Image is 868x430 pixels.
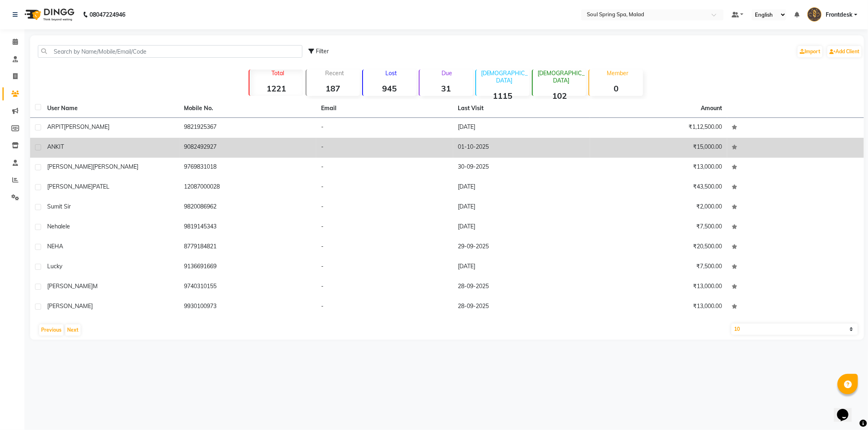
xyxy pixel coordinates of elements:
[47,143,64,150] span: ANKIT
[316,118,453,138] td: -
[39,324,63,336] button: Previous
[179,277,317,297] td: 9740310155
[179,297,317,317] td: 9930100973
[249,83,303,93] strong: 1221
[310,69,360,77] p: Recent
[179,99,317,118] th: Mobile No.
[47,203,71,210] span: sumit sir
[696,99,727,117] th: Amount
[590,217,727,237] td: ₹7,500.00
[316,99,453,118] th: Email
[593,69,643,77] p: Member
[590,198,727,217] td: ₹2,000.00
[453,198,590,217] td: [DATE]
[420,83,473,93] strong: 31
[453,138,590,158] td: 01-10-2025
[316,297,453,317] td: -
[421,69,473,77] p: Due
[316,48,329,55] span: Filter
[798,46,822,57] a: Import
[826,11,853,19] span: Frontdesk
[316,158,453,178] td: -
[453,99,590,118] th: Last Visit
[536,69,586,84] p: [DEMOGRAPHIC_DATA]
[47,223,61,230] span: neha
[93,163,138,170] span: [PERSON_NAME]
[47,123,64,130] span: ARPIT
[47,163,93,170] span: [PERSON_NAME]
[590,277,727,297] td: ₹13,000.00
[590,118,727,138] td: ₹1,12,500.00
[590,158,727,178] td: ₹13,000.00
[590,297,727,317] td: ₹13,000.00
[453,118,590,138] td: [DATE]
[38,45,302,58] input: Search by Name/Mobile/Email/Code
[533,91,586,101] strong: 102
[47,263,62,270] span: lucky
[590,257,727,277] td: ₹7,500.00
[316,237,453,257] td: -
[590,237,727,257] td: ₹20,500.00
[179,178,317,198] td: 12087000028
[179,217,317,237] td: 9819145343
[363,83,416,93] strong: 945
[453,297,590,317] td: 28-09-2025
[179,118,317,138] td: 9821925367
[64,123,109,130] span: [PERSON_NAME]
[453,178,590,198] td: [DATE]
[366,69,416,77] p: Lost
[476,91,529,101] strong: 1115
[316,138,453,158] td: -
[42,99,179,118] th: User Name
[807,7,822,22] img: Frontdesk
[61,223,70,230] span: lele
[253,69,303,77] p: Total
[827,46,861,57] a: Add Client
[47,183,93,190] span: [PERSON_NAME]
[453,237,590,257] td: 29-09-2025
[589,83,643,93] strong: 0
[479,69,529,84] p: [DEMOGRAPHIC_DATA]
[453,277,590,297] td: 28-09-2025
[65,324,81,336] button: Next
[306,83,360,93] strong: 187
[316,277,453,297] td: -
[47,282,93,290] span: [PERSON_NAME]
[179,138,317,158] td: 9082492927
[179,237,317,257] td: 8779184821
[179,198,317,217] td: 9820086962
[453,257,590,277] td: [DATE]
[93,282,98,290] span: M
[90,3,125,26] b: 08047224946
[834,397,860,422] iframe: chat widget
[47,302,93,310] span: [PERSON_NAME]
[21,3,77,26] img: logo
[316,217,453,237] td: -
[590,178,727,198] td: ₹43,500.00
[316,198,453,217] td: -
[179,158,317,178] td: 9769831018
[453,158,590,178] td: 30-09-2025
[93,183,109,190] span: PATEL
[179,257,317,277] td: 9136691669
[316,257,453,277] td: -
[590,138,727,158] td: ₹15,000.00
[453,217,590,237] td: [DATE]
[316,178,453,198] td: -
[47,243,63,250] span: NEHA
